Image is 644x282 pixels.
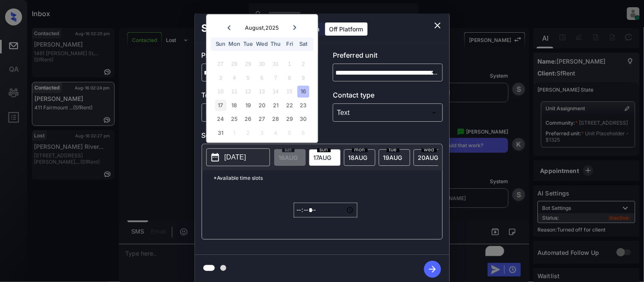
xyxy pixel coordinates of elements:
div: Choose Saturday, August 30th, 2025 [298,114,309,125]
div: Mon [229,39,240,50]
div: Not available Monday, August 4th, 2025 [229,72,240,84]
button: [DATE] [206,148,270,166]
span: tue [387,147,399,152]
div: Choose Saturday, August 16th, 2025 [298,86,309,98]
button: close [429,17,446,34]
div: Choose Thursday, August 28th, 2025 [270,114,281,125]
div: Not available Sunday, July 27th, 2025 [215,59,226,70]
div: Not available Thursday, August 7th, 2025 [270,72,281,84]
div: Off Platform [325,22,368,36]
div: Sun [215,39,226,50]
button: Open [427,67,439,78]
p: Preferred unit [333,50,443,64]
p: *Available time slots [214,170,442,185]
div: Choose Monday, August 25th, 2025 [229,114,240,125]
div: Choose Tuesday, September 2nd, 2025 [242,127,254,139]
div: Not available Thursday, August 14th, 2025 [270,86,281,98]
p: Preferred community [202,50,312,64]
div: Text [335,106,441,120]
div: Not available Friday, August 15th, 2025 [284,86,295,98]
div: Thu [270,39,281,50]
div: Choose Monday, August 18th, 2025 [229,100,240,111]
div: Choose Wednesday, August 20th, 2025 [256,100,268,111]
div: In Person [204,106,309,120]
div: Choose Thursday, August 21st, 2025 [270,100,281,111]
div: Choose Sunday, August 31st, 2025 [215,127,226,139]
div: Choose Wednesday, August 27th, 2025 [256,114,268,125]
div: Choose Wednesday, September 3rd, 2025 [256,127,268,139]
div: date-select [379,149,410,166]
p: [DATE] [225,152,246,162]
div: Not available Wednesday, July 30th, 2025 [256,59,268,70]
div: Choose Sunday, August 24th, 2025 [215,114,226,125]
div: date-select [413,149,445,166]
span: sun [317,147,331,152]
div: Not available Wednesday, August 13th, 2025 [256,86,268,98]
h2: Schedule Tour [195,14,281,43]
div: Not available Wednesday, August 6th, 2025 [256,72,268,84]
div: Choose Sunday, August 17th, 2025 [215,100,226,111]
div: Not available Saturday, August 2nd, 2025 [298,59,309,70]
div: Not available Sunday, August 10th, 2025 [215,86,226,98]
div: Fri [284,39,295,50]
span: wed [422,147,437,152]
div: Choose Saturday, September 6th, 2025 [298,127,309,139]
div: Choose Friday, September 5th, 2025 [284,127,295,139]
div: month 2025-08 [209,57,315,140]
div: Not available Monday, July 28th, 2025 [229,59,240,70]
div: Not available Thursday, July 31st, 2025 [270,59,281,70]
span: 18 AUG [349,154,368,161]
div: off-platform-time-select [294,185,357,235]
div: Choose Thursday, September 4th, 2025 [270,127,281,139]
div: Not available Tuesday, July 29th, 2025 [242,59,254,70]
div: Choose Friday, August 22nd, 2025 [284,100,295,111]
p: Tour type [202,90,312,103]
div: Tue [242,39,254,50]
span: 20 AUG [418,154,439,161]
div: Choose Tuesday, August 26th, 2025 [242,114,254,125]
div: Not available Tuesday, August 5th, 2025 [242,72,254,84]
div: Sat [298,39,309,50]
span: 19 AUG [383,154,402,161]
div: Choose Saturday, August 23rd, 2025 [298,100,309,111]
span: 17 AUG [314,154,332,161]
p: Contact type [333,90,443,103]
div: Not available Saturday, August 9th, 2025 [298,72,309,84]
div: Choose Tuesday, August 19th, 2025 [242,100,254,111]
p: Select slot [202,130,443,144]
div: date-select [309,149,340,166]
div: date-select [344,149,375,166]
div: Wed [256,39,268,50]
div: Not available Friday, August 8th, 2025 [284,72,295,84]
div: Choose Friday, August 29th, 2025 [284,114,295,125]
div: Not available Sunday, August 3rd, 2025 [215,72,226,84]
div: Choose Monday, September 1st, 2025 [229,127,240,139]
div: Not available Tuesday, August 12th, 2025 [242,86,254,98]
div: Not available Friday, August 1st, 2025 [284,59,295,70]
span: mon [352,147,368,152]
div: Not available Monday, August 11th, 2025 [229,86,240,98]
